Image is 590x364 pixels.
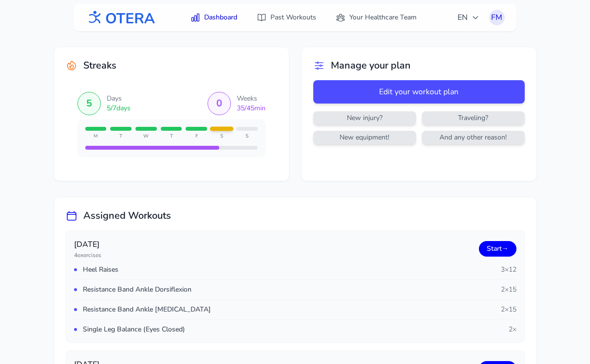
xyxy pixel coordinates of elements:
[501,285,516,295] span: 2 × 15
[251,9,322,26] a: Past Workouts
[185,9,243,26] a: Dashboard
[236,133,258,140] div: S
[135,133,157,140] div: W
[83,325,185,334] span: Single Leg Balance (Eyes Closed)
[479,241,516,257] a: Start→
[313,80,525,104] button: Edit your workout plan
[331,59,411,72] h2: Manage your plan
[85,133,107,140] div: M
[237,94,266,104] div: Weeks
[110,133,132,140] div: T
[216,97,222,110] div: 0
[74,251,101,259] p: 4 exercises
[83,285,191,295] span: Resistance Band Ankle Dorsiflexion
[457,12,479,23] span: EN
[83,305,211,314] span: Resistance Band Ankle [MEDICAL_DATA]
[186,133,207,140] div: F
[315,133,414,142] span: New equipment!
[501,265,516,275] span: 3 × 12
[86,97,92,110] div: 5
[452,8,485,27] button: EN
[211,133,232,140] div: S
[237,104,266,113] div: 35 / 45 min
[85,7,155,29] img: OTERA logo
[424,133,523,142] span: And any other reason!
[509,325,516,334] span: 2 ×
[330,9,422,26] a: Your Healthcare Team
[74,239,101,250] p: [DATE]
[501,305,516,314] span: 2 × 15
[83,265,118,275] span: Heel Raises
[83,59,116,72] h2: Streaks
[424,113,523,123] span: Traveling?
[315,113,414,123] span: New injury?
[107,104,131,113] div: 5 / 7 days
[107,94,131,104] div: Days
[489,10,505,25] button: FM
[161,133,182,140] div: T
[83,209,171,223] h2: Assigned Workouts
